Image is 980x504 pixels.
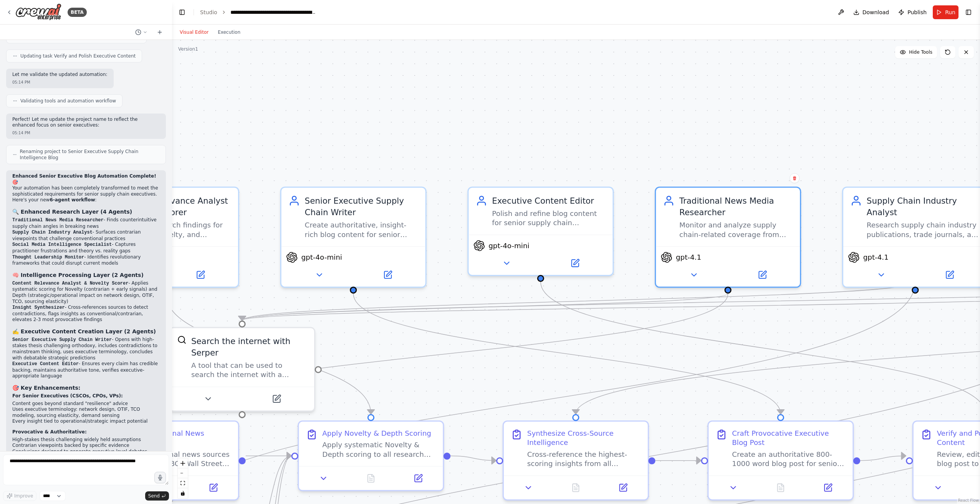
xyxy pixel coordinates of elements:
[450,450,496,466] g: Edge from b1e85a17-7d3c-439d-bc15-6a0432b78d66 to c32fefc2-9fa1-42ff-a329-be555aae820a
[12,229,160,242] li: - Surfaces contrarian viewpoints that challenge conventional practices
[503,420,649,501] div: Synthesize Cross-Source IntelligenceCross-reference the highest-scoring insights from all researc...
[12,230,93,235] code: Supply Chain Industry Analyst
[191,361,307,380] div: A tool that can be used to search the internet with a search_query. Supports different search typ...
[178,46,198,52] div: Version 1
[178,458,188,498] div: React Flow controls
[160,293,377,414] g: Edge from 6935fe8f-f4bf-4c54-af2f-41e9ab4aacf6 to b1e85a17-7d3c-439d-bc15-6a0432b78d66
[280,187,427,288] div: Senior Executive Supply Chain WriterCreate authoritative, insight-rich blog content for senior su...
[863,253,889,262] span: gpt-4.1
[12,337,160,361] li: - Opens with high-stakes thesis challenging orthodoxy, includes contradictions to mainstream thin...
[933,5,958,19] button: Run
[12,443,160,449] li: Contrarian viewpoints backed by specific evidence
[178,488,188,498] button: toggle interactivity
[175,28,213,37] button: Visual Editor
[676,253,701,262] span: gpt-4.1
[298,420,444,491] div: Apply Novelty & Depth ScoringApply systematic Novelty & Depth scoring to all research findings. S...
[12,272,144,278] strong: 🧠 Intelligence Processing Layer (2 Agents)
[148,493,160,499] span: Send
[895,46,937,58] button: Hide Tools
[12,254,160,267] li: - Identifies revolutionary frameworks that could disrupt current models
[12,209,132,215] strong: 🔍 Enhanced Research Layer (4 Agents)
[12,401,160,407] li: Content goes beyond standard "resilience" advice
[20,53,136,59] span: Updating task Verify and Polish Executive Content
[12,217,160,229] li: - Finds counterintuitive supply chain angles in breaking news
[200,8,317,16] nav: breadcrumb
[12,418,160,425] li: Every insight tied to operational/strategic impact potential
[178,468,188,478] button: zoom out
[3,491,36,501] button: Improve
[12,393,123,399] strong: For Senior Executives (CSCOs, CPOs, VPs):
[12,337,112,343] code: Senior Executive Supply Chain Writer
[20,148,159,161] span: Renaming project to Senior Executive Supply Chain Intelligence Blog
[492,209,606,227] div: Polish and refine blog content for senior supply chain executives while ensuring every claim has ...
[12,429,87,435] strong: Provocative & Authoritative:
[12,361,160,379] li: - Ensures every claim has credible backing, maintains authoritative tone, verifies executive-appr...
[963,7,974,18] button: Show right sidebar
[12,217,104,223] code: Traditional News Media Researcher
[12,361,79,367] code: Executive Content Editor
[154,28,166,37] button: Start a new chat
[732,429,846,448] div: Craft Provocative Executive Blog Post
[177,7,187,18] button: Hide left sidebar
[808,481,848,495] button: Open in side panel
[603,481,643,495] button: Open in side panel
[790,173,800,183] button: Delete node
[178,458,188,468] button: zoom in
[756,481,805,495] button: No output available
[895,5,930,19] button: Publish
[655,187,801,288] div: Traditional News Media ResearcherMonitor and analyze supply chain-related coverage from tradition...
[50,197,95,203] strong: 6-agent workflow
[322,440,436,459] div: Apply systematic Novelty & Depth scoring to all research findings. Score each insight on: (1) Nov...
[193,481,233,495] button: Open in side panel
[862,8,889,16] span: Download
[154,472,166,483] button: Click to speak your automation idea
[12,305,160,323] li: - Cross-references sources to detect contradictions, flags insights as conventional/contrarian, e...
[12,117,160,128] p: Perfect! Let me update the project name to reflect the enhanced focus on senior executives:
[177,335,186,344] img: SerperDevTool
[12,72,108,78] p: Let me validate the updated automation:
[167,268,233,282] button: Open in side panel
[118,450,231,468] div: Search traditional news sources (Reuters, AP, BBC, Wall Street Journal, Financial Times, etc.) fo...
[656,455,701,466] g: Edge from c32fefc2-9fa1-42ff-a329-be555aae820a to 9fb6ffcc-b971-4804-8388-35629a0635ce
[93,420,239,501] div: Monitor Traditional News SourcesSearch traditional news sources (Reuters, AP, BBC, Wall Street Jo...
[850,5,892,19] button: Download
[68,8,87,17] div: BETA
[15,3,61,21] img: Logo
[551,481,601,495] button: No output available
[305,221,419,239] div: Create authoritative, insight-rich blog content for senior supply chain executives (CSCOs, CPOs, ...
[492,195,606,206] div: Executive Content Editor
[527,429,641,448] div: Synthesize Cross-Source Intelligence
[488,241,529,250] span: gpt-4o-mini
[12,173,156,179] strong: Enhanced Senior Executive Blog Automation Complete!
[169,327,315,412] div: SerperDevToolSearch the internet with SerperA tool that can be used to search the internet with a...
[12,79,108,85] div: 05:14 PM
[860,450,906,466] g: Edge from 9fb6ffcc-b971-4804-8388-35629a0635ce to 19088076-758b-435a-a7c9-1d5c3544fbcf
[945,8,955,16] span: Run
[12,328,156,334] strong: ✍️ Executive Content Creation Layer (2 Agents)
[12,255,84,260] code: Thought Leadership Monitor
[12,385,80,391] strong: 🎯 Key Enhancements:
[729,268,795,282] button: Open in side panel
[322,429,431,438] div: Apply Novelty & Depth Scoring
[305,195,419,218] div: Senior Executive Supply Chain Writer
[93,187,239,288] div: Content Relevance Analyst & Novelty ScorerEvaluate research findings for relevance, novelty, and ...
[958,498,979,502] a: React Flow attribution
[191,335,307,359] div: Search the internet with Serper
[118,195,231,218] div: Content Relevance Analyst & Novelty Scorer
[12,242,160,254] li: - Captures practitioner frustrations and theory vs. reality gaps
[14,493,33,499] span: Improve
[679,221,793,239] div: Monitor and analyze supply chain-related coverage from traditional news sources like AP, Reuters,...
[707,420,854,501] div: Craft Provocative Executive Blog PostCreate an authoritative 800-1000 word blog post for senior s...
[909,49,932,55] span: Hide Tools
[12,242,112,247] code: Social Media Intelligence Specialist
[145,491,169,501] button: Send
[398,471,438,486] button: Open in side panel
[527,450,641,468] div: Cross-reference the highest-scoring insights from all research sources to detect contradictions, ...
[348,293,786,414] g: Edge from 6c3e35de-600b-40c2-9fd3-a043d2f6a4a6 to 9fb6ffcc-b971-4804-8388-35629a0635ce
[679,195,793,218] div: Traditional News Media Researcher
[12,280,160,305] li: - Applies systematic scoring for Novelty (contrarian + early signals) and Depth (strategic/operat...
[467,187,614,276] div: Executive Content EditorPolish and refine blog content for senior supply chain executives while e...
[178,478,188,488] button: fit view
[12,130,160,136] div: 05:14 PM
[542,256,608,270] button: Open in side panel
